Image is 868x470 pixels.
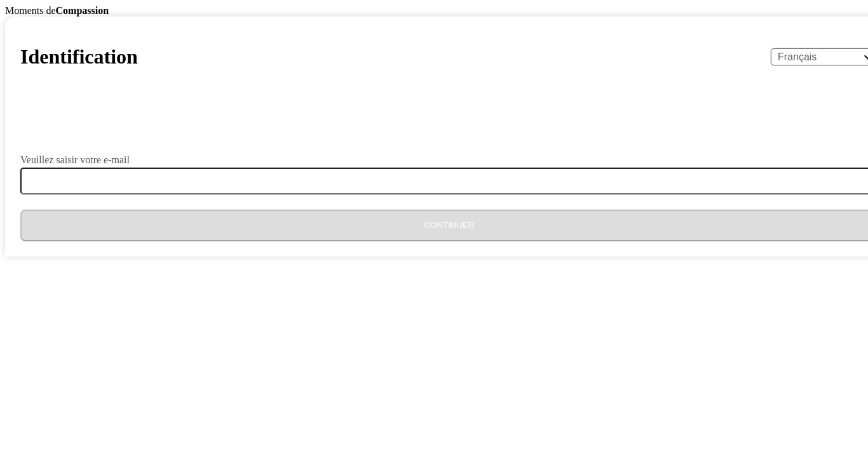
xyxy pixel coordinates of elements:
[56,5,109,16] b: Compassion
[20,155,130,165] label: Veuillez saisir votre e-mail
[5,5,863,17] div: Moments de
[20,45,138,69] h1: Identification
